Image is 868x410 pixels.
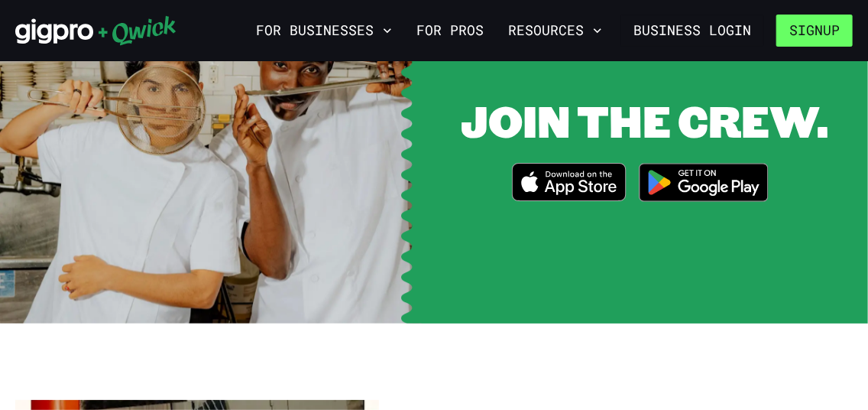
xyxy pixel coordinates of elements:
a: Business Login [620,15,764,47]
span: JOIN THE CREW. [462,92,829,149]
a: For Pros [410,18,490,44]
button: Resources [502,18,608,44]
button: For Businesses [250,18,398,44]
a: Download on the App Store [512,163,627,206]
img: Get it on Google Play [630,154,778,211]
button: Signup [776,15,853,47]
